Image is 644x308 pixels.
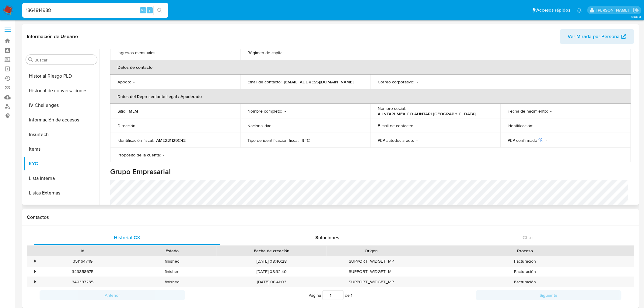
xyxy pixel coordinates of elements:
[508,123,534,128] p: Identificación :
[38,277,127,287] div: 349387235
[420,248,630,254] div: Proceso
[141,7,145,13] span: Alt
[127,277,217,287] div: finished
[221,248,322,254] div: Fecha de creación
[117,50,156,55] p: Ingresos mensuales :
[23,83,100,98] button: Historial de conversaciones
[28,57,33,62] button: Buscar
[23,69,100,83] button: Historial Riesgo PLD
[378,138,414,143] p: PEP autodeclarado :
[309,290,352,300] span: Página de
[248,123,273,128] p: Nacionalidad :
[577,8,582,13] a: Notificaciones
[23,186,100,200] button: Listas Externas
[42,248,123,254] div: Id
[110,167,630,176] h1: Grupo Empresarial
[23,156,100,171] button: KYC
[156,138,186,143] p: AME221129C42
[217,267,327,277] div: [DATE] 08:32:40
[34,57,95,63] input: Buscar
[416,256,634,266] div: Facturación
[117,123,136,128] p: Dirección :
[523,234,533,241] span: Chat
[415,123,417,128] p: -
[378,123,413,128] p: E-mail de contacto :
[22,6,168,14] input: Buscar usuario o caso...
[117,79,131,85] p: Apodo :
[560,29,634,44] button: Ver Mirada por Persona
[327,277,416,287] div: SUPPORT_WIDGET_MP
[546,138,547,143] p: -
[378,111,476,117] p: AUNTAPI MEXICO AUNTAPI [GEOGRAPHIC_DATA]
[536,123,537,128] p: -
[117,152,161,158] p: Propósito de la cuenta :
[23,127,100,142] button: Insurtech
[38,267,127,277] div: 349858675
[34,279,36,285] div: •
[23,98,100,113] button: IV Challenges
[163,152,164,158] p: -
[284,79,354,85] p: [EMAIL_ADDRESS][DOMAIN_NAME]
[476,290,621,300] button: Siguiente
[34,269,36,275] div: •
[248,50,285,55] p: Régimen de capital :
[23,142,100,156] button: Items
[114,234,140,241] span: Historial CX
[38,256,127,266] div: 351164749
[23,113,100,127] button: Información de accesos
[416,267,634,277] div: Facturación
[23,171,100,186] button: Lista Interna
[537,7,571,13] span: Accesos rápidos
[302,138,310,143] p: RFC
[217,277,327,287] div: [DATE] 08:41:03
[417,79,418,85] p: -
[597,7,631,13] p: marianathalie.grajeda@mercadolibre.com.mx
[285,108,286,114] p: -
[110,89,631,104] th: Datos del Representante Legal / Apoderado
[117,138,154,143] p: Identificación fiscal :
[129,108,138,114] p: MLM
[351,292,352,298] span: 1
[117,108,126,114] p: Sitio :
[149,7,151,13] span: s
[127,267,217,277] div: finished
[23,200,100,215] button: Marcas AML
[327,267,416,277] div: SUPPORT_WIDGET_ML
[248,108,282,114] p: Nombre completo :
[275,123,276,128] p: -
[416,138,418,143] p: -
[508,108,548,114] p: Fecha de nacimiento :
[34,258,36,264] div: •
[248,138,299,143] p: Tipo de identificación fiscal :
[378,106,406,111] p: Nombre social :
[331,248,412,254] div: Origen
[248,79,282,85] p: Email de contacto :
[551,108,552,114] p: -
[27,214,634,220] h1: Contactos
[217,256,327,266] div: [DATE] 08:40:28
[378,79,414,85] p: Correo corporativo :
[327,256,416,266] div: SUPPORT_WIDGET_MP
[153,6,166,15] button: search-icon
[27,33,78,40] h1: Información de Usuario
[110,60,631,75] th: Datos de contacto
[159,50,160,55] p: -
[633,7,639,13] a: Salir
[287,50,288,55] p: -
[416,277,634,287] div: Facturación
[40,290,185,300] button: Anterior
[127,256,217,266] div: finished
[131,248,212,254] div: Estado
[508,138,544,143] p: PEP confirmado :
[568,29,620,44] span: Ver Mirada por Persona
[133,79,135,85] p: -
[316,234,340,241] span: Soluciones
